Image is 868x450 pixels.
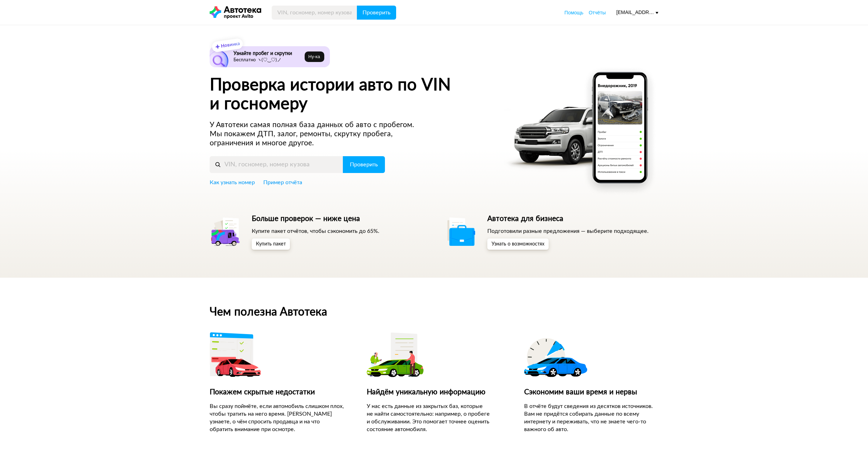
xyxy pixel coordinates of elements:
p: Купите пакет отчётов, чтобы сэкономить до 65%. [252,227,379,235]
p: У Автотеки самая полная база данных об авто с пробегом. Мы покажем ДТП, залог, ремонты, скрутку п... [210,120,428,148]
h4: Покажем скрытые недостатки [210,388,344,397]
a: Помощь [564,9,583,16]
span: Проверить [350,162,378,167]
a: Как узнать номер [210,179,255,186]
h5: Автотека для бизнеса [487,214,649,223]
input: VIN, госномер, номер кузова [210,156,343,173]
h1: Проверка истории авто по VIN и госномеру [210,76,495,113]
span: Проверить [362,10,391,15]
h2: Чем полезна Автотека [210,306,658,318]
button: Купить пакет [252,238,290,250]
p: Бесплатно ヽ(♡‿♡)ノ [233,57,302,63]
p: В отчёте будут сведения из десятков источников. Вам не придётся собирать данные по всему интернет... [524,402,658,433]
span: Помощь [564,10,583,15]
p: Подготовили разные предложения — выберите подходящее. [487,227,649,235]
span: Купить пакет [256,242,286,247]
span: Узнать о возможностях [491,242,544,247]
button: Узнать о возможностях [487,238,549,250]
h4: Найдём уникальную информацию [367,388,501,397]
h5: Больше проверок — ниже цена [252,214,379,223]
p: Вы сразу поймёте, если автомобиль слишком плох, чтобы тратить на него время. [PERSON_NAME] узнает... [210,402,344,433]
p: У нас есть данные из закрытых баз, которые не найти самостоятельно: например, о пробеге и обслужи... [367,402,501,433]
a: Пример отчёта [263,179,302,186]
button: Проверить [343,156,385,173]
h4: Сэкономим ваши время и нервы [524,388,658,397]
input: VIN, госномер, номер кузова [272,6,357,20]
button: Проверить [357,6,396,20]
span: Ну‑ка [308,54,320,60]
h6: Узнайте пробег и скрутки [233,50,302,57]
span: Отчёты [589,10,606,15]
a: Отчёты [589,9,606,16]
div: [EMAIL_ADDRESS][DOMAIN_NAME] [616,9,658,16]
strong: Новинка [221,41,240,49]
